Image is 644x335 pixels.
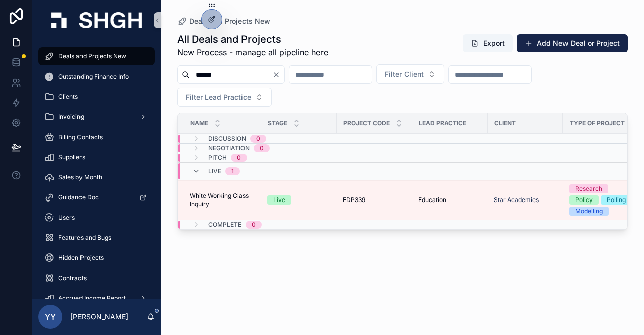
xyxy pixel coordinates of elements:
[58,234,111,242] span: Features and Bugs
[268,119,287,127] span: Stage
[58,193,99,202] span: Guidance Doc
[208,144,250,152] span: Negotiation
[273,195,285,205] div: Live
[494,196,539,204] a: Star Academies
[463,34,513,52] button: Export
[32,40,161,299] div: scrollable content
[208,167,221,175] span: Live
[607,195,626,205] div: Polling
[190,192,255,208] a: White Working Class Inquiry
[38,269,155,287] a: Contracts
[38,88,155,106] a: Clients
[575,184,602,193] div: Research
[70,312,128,322] p: [PERSON_NAME]
[38,168,155,186] a: Sales by Month
[208,221,242,229] span: Complete
[58,254,104,262] span: Hidden Projects
[189,16,270,26] span: Deals and Projects New
[38,289,155,307] a: Accrued Income Report
[58,294,126,302] span: Accrued Income Report
[177,46,328,58] span: New Process - manage all pipeline here
[38,128,155,146] a: Billing Contacts
[272,71,284,79] button: Clear
[494,196,557,204] a: Star Academies
[58,93,78,101] span: Clients
[208,154,227,162] span: Pitch
[376,64,444,84] button: Select Button
[260,144,264,152] div: 0
[177,16,270,26] a: Deals and Projects New
[58,274,87,282] span: Contracts
[58,214,75,222] span: Users
[58,153,85,161] span: Suppliers
[190,119,208,127] span: Name
[177,88,272,107] button: Select Button
[51,12,142,28] img: App logo
[38,188,155,207] a: Guidance Doc
[570,119,625,127] span: Type of Project
[38,249,155,267] a: Hidden Projects
[517,34,628,52] button: Add New Deal or Project
[252,221,256,229] div: 0
[38,209,155,227] a: Users
[186,92,251,102] span: Filter Lead Practice
[418,196,481,204] a: Education
[58,73,129,81] span: Outstanding Finance Info
[58,52,126,60] span: Deals and Projects New
[38,47,155,65] a: Deals and Projects New
[419,119,466,127] span: Lead Practice
[208,135,246,143] span: Discussion
[256,135,260,143] div: 0
[343,196,365,204] span: EDP339
[418,196,446,204] span: Education
[343,196,406,204] a: EDP339
[38,148,155,166] a: Suppliers
[38,108,155,126] a: Invoicing
[494,119,516,127] span: Client
[575,195,593,205] div: Policy
[385,69,424,79] span: Filter Client
[575,207,603,216] div: Modelling
[569,184,638,216] a: ResearchPolicyPollingModelling
[267,195,331,205] a: Live
[343,119,390,127] span: Project Code
[58,173,102,181] span: Sales by Month
[237,154,241,162] div: 0
[231,167,234,175] div: 1
[38,229,155,247] a: Features and Bugs
[58,133,103,141] span: Billing Contacts
[38,68,155,86] a: Outstanding Finance Info
[45,311,56,323] span: YY
[177,32,328,46] h1: All Deals and Projects
[58,113,84,121] span: Invoicing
